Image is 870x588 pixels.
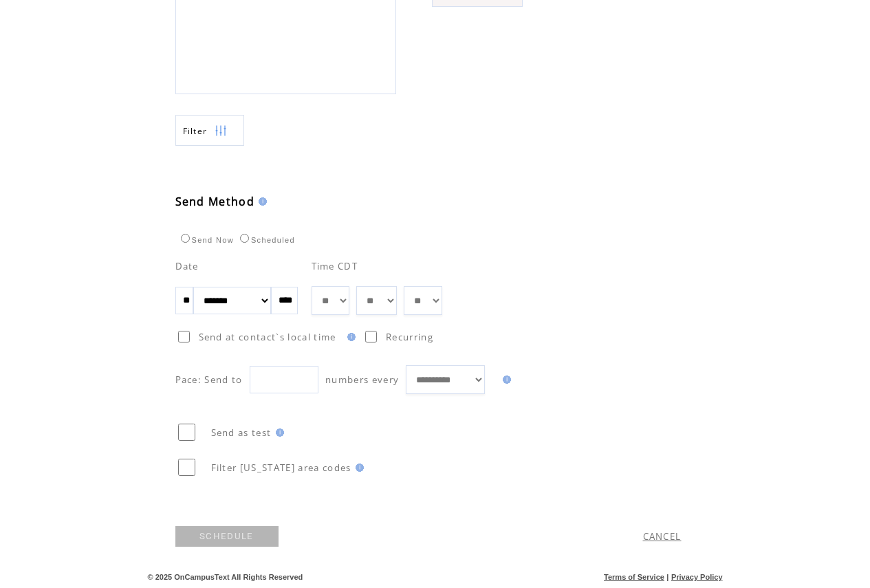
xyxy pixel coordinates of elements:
span: Send Method [175,194,255,209]
img: help.gif [499,375,511,384]
span: Send at contact`s local time [199,331,336,343]
span: Show filters [183,125,208,137]
img: help.gif [272,428,284,437]
img: help.gif [351,464,364,472]
input: Send Now [181,234,190,243]
span: Pace: Send to [175,373,243,386]
label: Scheduled [237,236,295,244]
a: CANCEL [643,530,682,543]
img: help.gif [343,333,356,341]
span: Send as test [211,426,272,439]
span: © 2025 OnCampusText All Rights Reserved [148,573,303,581]
label: Send Now [177,236,234,244]
a: Terms of Service [604,573,664,581]
a: SCHEDULE [175,526,279,547]
a: Filter [175,115,244,146]
a: Privacy Policy [671,573,723,581]
span: Recurring [386,331,433,343]
img: filters.png [215,116,227,146]
span: | [666,573,668,581]
span: Time CDT [312,260,358,272]
span: numbers every [325,373,399,386]
img: help.gif [254,197,267,206]
span: Filter [US_STATE] area codes [211,461,351,474]
span: Date [175,260,199,272]
input: Scheduled [240,234,249,243]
